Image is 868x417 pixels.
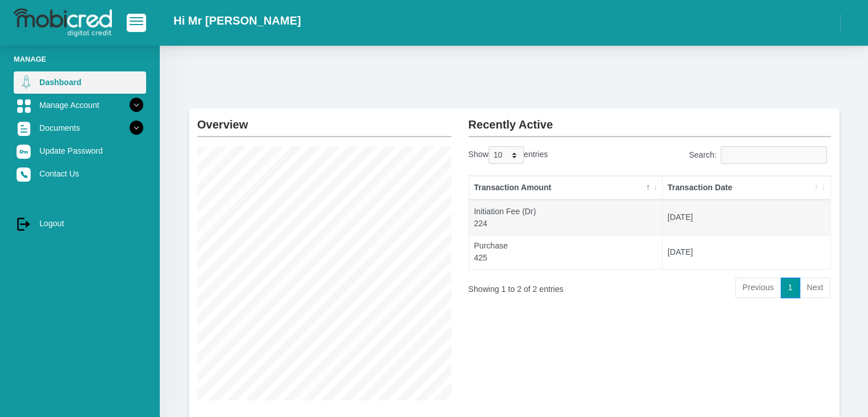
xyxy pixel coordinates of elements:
[488,146,524,164] select: Showentries
[469,235,663,270] td: Purchase 425
[721,146,827,164] input: Search:
[14,163,146,185] a: Contact Us
[663,235,830,270] td: [DATE]
[173,14,301,27] h2: Hi Mr [PERSON_NAME]
[689,146,831,164] label: Search:
[781,278,800,298] a: 1
[469,200,663,235] td: Initiation Fee (Dr) 224
[469,276,609,295] div: Showing 1 to 2 of 2 entries
[14,117,146,139] a: Documents
[14,212,146,234] a: Logout
[14,140,146,162] a: Update Password
[469,176,663,200] th: Transaction Amount: activate to sort column descending
[663,176,830,200] th: Transaction Date: activate to sort column ascending
[469,146,548,164] label: Show entries
[14,94,146,116] a: Manage Account
[14,54,146,65] li: Manage
[663,200,830,235] td: [DATE]
[197,109,451,131] h2: Overview
[14,9,112,37] img: logo-mobicred.svg
[469,109,831,131] h2: Recently Active
[14,71,146,93] a: Dashboard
